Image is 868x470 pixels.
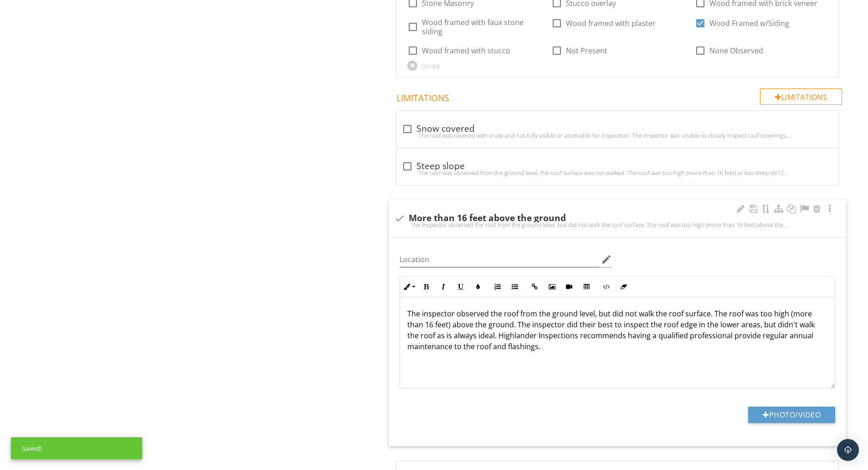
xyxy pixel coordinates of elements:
[566,19,656,28] label: Wood framed with plaster
[422,18,540,36] label: Wood framed with faux stone siding
[400,278,417,295] button: Inline Style
[506,278,524,295] button: Unordered List
[709,19,789,28] label: Wood Framed w/Siding
[526,278,543,295] button: Insert Link (Ctrl+K)
[407,308,827,352] p: The inspector observed the roof from the ground level, but did not walk the roof surface. The roo...
[543,278,560,295] button: Insert Image (Ctrl+P)
[396,88,842,104] h4: Limitations
[452,278,469,295] button: Underline (Ctrl+U)
[709,46,763,55] label: None Observed
[566,46,607,55] label: Not Present
[469,278,487,295] button: Colors
[748,407,835,423] button: Photo/Video
[402,132,833,139] div: The roof was covered with snow and not fully visible or accessible for inspection. The inspector ...
[394,221,841,228] div: The inspector observed the roof from the ground level, but did not walk the roof surface. The roo...
[837,439,859,461] div: Open Intercom Messenger
[760,88,842,105] div: Limitations
[402,169,833,176] div: The roof was observed from the ground level, the roof surface was not walked. The roof was too hi...
[11,437,142,459] div: Saved!
[560,278,578,295] button: Insert Video
[615,278,632,295] button: Clear Formatting
[400,252,599,267] input: Location
[601,254,612,265] i: edit
[417,278,435,295] button: Bold (Ctrl+B)
[597,278,615,295] button: Code View
[435,278,452,295] button: Italic (Ctrl+I)
[421,63,440,70] div: OTHER
[489,278,506,295] button: Ordered List
[422,46,510,55] label: Wood framed with stucco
